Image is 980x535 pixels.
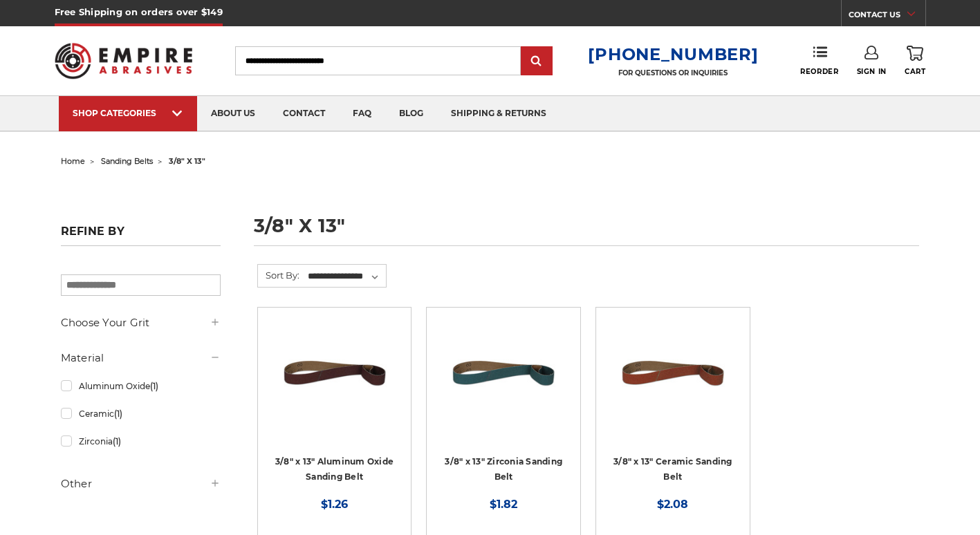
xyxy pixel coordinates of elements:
a: 3/8" x 13" Aluminum Oxide Sanding Belt [275,456,394,482]
a: 3/8" x 13"Zirconia File Belt [436,317,571,451]
a: 3/8" x 13" Ceramic File Belt [606,317,740,451]
img: 3/8" x 13" Aluminum Oxide File Belt [279,317,390,428]
span: Cart [905,67,925,76]
h5: Choose Your Grit [61,315,221,331]
h5: Material [61,350,221,366]
input: Submit [523,48,551,75]
select: Sort By: [306,266,386,287]
span: Sign In [857,67,887,76]
h5: Other [61,476,221,492]
div: SHOP CATEGORIES [73,108,183,118]
a: Reorder [800,46,838,75]
a: blog [385,96,437,131]
img: Empire Abrasives [55,34,193,88]
a: Ceramic(1) [61,402,221,426]
a: Zirconia(1) [61,429,221,453]
a: 3/8" x 13" Aluminum Oxide File Belt [268,317,402,451]
span: Reorder [800,67,838,76]
a: home [61,156,85,166]
img: 3/8" x 13"Zirconia File Belt [448,317,559,428]
span: $1.82 [490,498,517,511]
a: sanding belts [101,156,153,166]
span: 3/8" x 13" [169,156,205,166]
span: (1) [150,381,158,391]
a: 3/8" x 13" Ceramic Sanding Belt [613,456,732,482]
a: CONTACT US [849,7,925,26]
span: (1) [113,436,121,447]
a: Cart [905,46,925,76]
span: (1) [114,409,122,419]
a: faq [339,96,385,131]
a: 3/8" x 13" Zirconia Sanding Belt [445,456,562,482]
a: [PHONE_NUMBER] [588,44,758,64]
h1: 3/8" x 13" [254,216,919,246]
a: about us [197,96,269,131]
p: FOR QUESTIONS OR INQUIRIES [588,68,758,77]
span: $2.08 [657,498,688,511]
a: contact [269,96,339,131]
h5: Refine by [61,225,221,246]
img: 3/8" x 13" Ceramic File Belt [618,317,728,428]
a: shipping & returns [437,96,560,131]
label: Sort By: [258,265,299,285]
a: Aluminum Oxide(1) [61,374,221,398]
span: $1.26 [321,498,348,511]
